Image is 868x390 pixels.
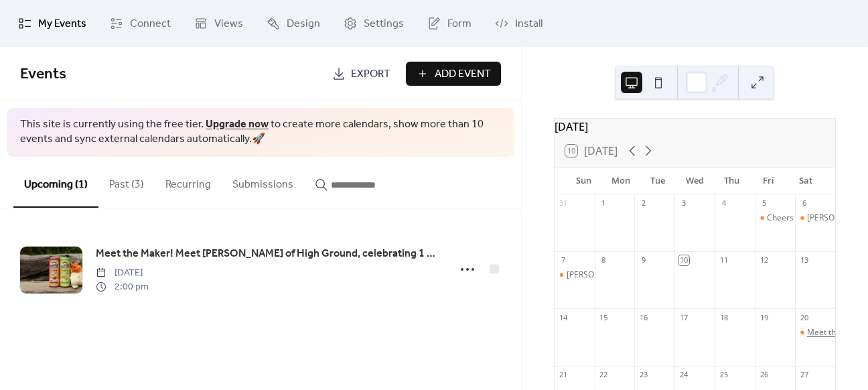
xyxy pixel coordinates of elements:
[639,168,676,194] div: Tue
[38,16,86,32] span: My Events
[638,370,648,380] div: 23
[719,198,729,208] div: 4
[759,255,769,265] div: 12
[559,198,569,208] div: 31
[515,16,542,32] span: Install
[351,66,390,82] span: Export
[447,16,472,32] span: Form
[799,198,809,208] div: 6
[750,168,787,194] div: Fri
[755,212,795,224] div: Cheers to One Year! Anniversary Cocktail Party
[719,312,729,322] div: 18
[96,266,149,280] span: [DATE]
[96,280,149,294] span: 2:00 pm
[257,5,330,42] a: Design
[98,157,155,206] button: Past (3)
[678,370,689,380] div: 24
[364,16,404,32] span: Settings
[759,370,769,380] div: 26
[206,114,269,135] a: Upgrade now
[96,246,440,262] span: Meet the Maker! Meet [PERSON_NAME] of High Ground, celebrating 1 year, plus 2 new flavor offerings!
[678,198,689,208] div: 3
[676,168,713,194] div: Wed
[435,66,491,82] span: Add Event
[96,245,440,263] a: Meet the Maker! Meet [PERSON_NAME] of High Ground, celebrating 1 year, plus 2 new flavor offerings!
[719,255,729,265] div: 11
[602,168,639,194] div: Mon
[795,327,835,338] div: Meet the Maker! Meet Jessie of High Ground, celebrating 1 year, plus 2 new flavor offerings!
[20,117,501,147] span: This site is currently using the free tier. to create more calendars, show more than 10 events an...
[406,62,501,86] button: Add Event
[567,269,742,281] div: [PERSON_NAME]'s 52nd Annual Fall Craft Show
[599,312,609,322] div: 15
[799,255,809,265] div: 13
[759,198,769,208] div: 5
[599,198,609,208] div: 1
[565,168,602,194] div: Sun
[638,198,648,208] div: 2
[322,62,401,86] a: Export
[485,5,553,42] a: Install
[599,370,609,380] div: 22
[8,5,96,42] a: My Events
[130,16,171,32] span: Connect
[559,370,569,380] div: 21
[638,255,648,265] div: 9
[719,370,729,380] div: 25
[678,312,689,322] div: 17
[100,5,181,42] a: Connect
[555,119,835,135] div: [DATE]
[155,157,222,206] button: Recurring
[555,269,595,281] div: Chester's 52nd Annual Fall Craft Show
[599,255,609,265] div: 8
[13,157,98,208] button: Upcoming (1)
[759,312,769,322] div: 19
[214,16,243,32] span: Views
[799,312,809,322] div: 20
[20,60,66,89] span: Events
[788,168,824,194] div: Sat
[678,255,689,265] div: 10
[795,212,835,224] div: Chester's 52nd Annual Fall Craft Show
[559,255,569,265] div: 7
[417,5,482,42] a: Form
[334,5,414,42] a: Settings
[184,5,253,42] a: Views
[638,312,648,322] div: 16
[287,16,320,32] span: Design
[713,168,750,194] div: Thu
[799,370,809,380] div: 27
[559,312,569,322] div: 14
[222,157,304,206] button: Submissions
